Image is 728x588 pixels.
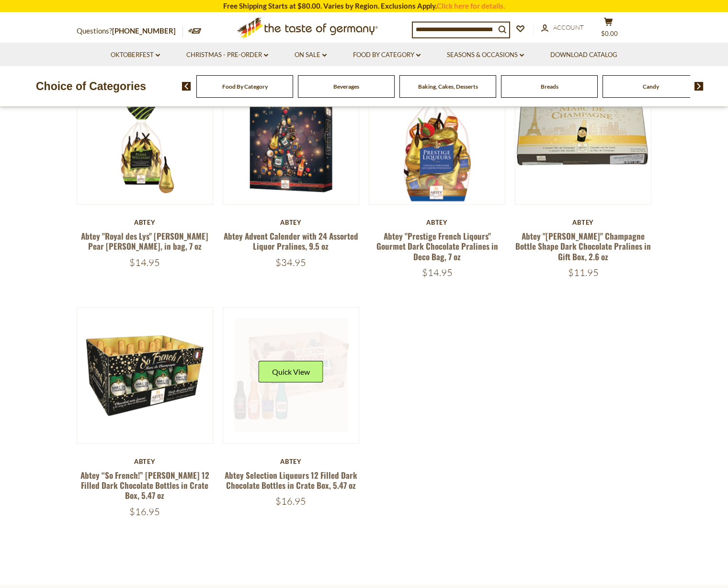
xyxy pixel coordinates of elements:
img: next arrow [694,82,704,91]
img: previous arrow [182,82,191,91]
div: Abtey [223,458,359,465]
a: Beverages [333,83,359,90]
a: Abtey "Royal des Lys" [PERSON_NAME] Pear [PERSON_NAME], in bag, 7 oz [81,230,208,252]
a: Baking, Cakes, Desserts [418,83,478,90]
a: On Sale [295,50,327,60]
a: Abtey “So French!” [PERSON_NAME] 12 Filled Dark Chocolate Bottles in Crate Box, 5.47 oz [80,469,209,502]
span: $11.95 [568,266,599,278]
img: Abtey [369,69,505,204]
img: Abtey [77,69,213,204]
span: $14.95 [129,256,160,268]
span: $0.00 [601,30,618,37]
div: Abtey [77,458,213,465]
a: Abtey "Prestige French Liqours" Gourmet Dark Chocolate Pralines in Deco Bag, 7 oz [376,230,498,263]
a: Download Catalog [550,50,617,60]
img: Abtey [223,69,359,204]
span: $14.95 [422,266,453,278]
a: Abtey Selection Liqueurs 12 Filled Dark Chocolate Bottles in Crate Box, 5.47 oz [225,469,357,491]
a: Breads [541,83,558,90]
img: Abtey [223,308,359,443]
a: Seasons & Occasions [447,50,524,60]
a: [PHONE_NUMBER] [112,26,176,35]
button: $0.00 [594,17,623,41]
a: Oktoberfest [111,50,160,60]
a: Candy [643,83,659,90]
img: Abtey [515,69,651,204]
a: Food By Category [353,50,421,60]
span: $16.95 [275,495,306,507]
span: $34.95 [275,256,306,268]
span: Account [553,23,584,31]
div: Abtey [223,219,359,226]
a: Click here for details. [437,1,505,10]
div: Abtey [369,219,505,226]
div: Abtey [515,219,651,226]
p: Questions? [77,25,183,37]
a: Food By Category [222,83,268,90]
a: Abtey Advent Calender with 24 Assorted Liquor Pralines, 9.5 oz [224,230,358,252]
a: Abtey "[PERSON_NAME]" Champagne Bottle Shape Dark Chocolate Pralines in Gift Box, 2.6 oz [515,230,651,263]
span: $16.95 [129,506,160,518]
a: Christmas - PRE-ORDER [186,50,268,60]
button: Quick View [259,361,323,382]
div: Abtey [77,219,213,226]
img: Abtey [77,308,213,443]
a: Account [541,23,584,33]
